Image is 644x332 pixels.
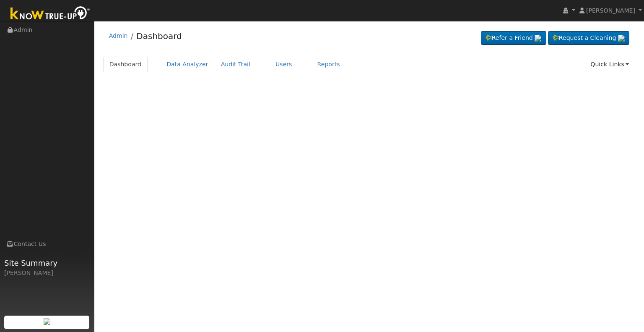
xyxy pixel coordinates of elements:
a: Users [269,57,299,72]
span: [PERSON_NAME] [586,7,635,14]
a: Refer a Friend [481,31,546,45]
a: Data Analyzer [160,57,215,72]
a: Audit Trail [215,57,257,72]
img: retrieve [535,35,541,42]
div: [PERSON_NAME] [4,269,90,277]
a: Quick Links [584,57,635,72]
a: Reports [311,57,346,72]
img: retrieve [44,318,50,325]
a: Admin [109,32,128,39]
a: Dashboard [103,57,148,72]
a: Dashboard [136,31,182,41]
img: retrieve [618,35,625,42]
a: Request a Cleaning [548,31,629,45]
img: Know True-Up [6,5,94,24]
span: Site Summary [4,257,90,269]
